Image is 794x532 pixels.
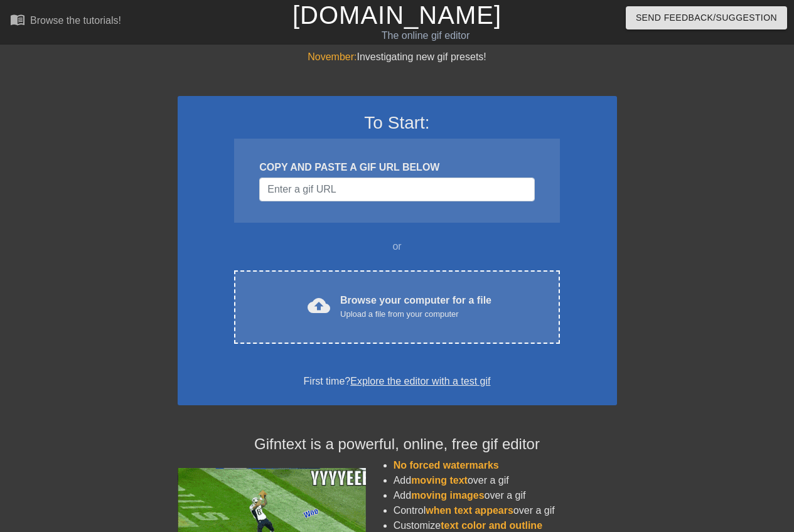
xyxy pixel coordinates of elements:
[308,51,357,62] span: November:
[411,475,468,486] span: moving text
[178,435,617,454] h4: Gifntext is a powerful, online, free gif editor
[394,473,617,488] li: Add over a gif
[178,50,617,65] div: Investigating new gif presets!
[271,28,581,43] div: The online gif editor
[636,10,777,26] span: Send Feedback/Suggestion
[30,15,121,26] div: Browse the tutorials!
[194,374,601,389] div: First time?
[259,178,534,201] input: Username
[394,503,617,518] li: Control over a gif
[194,112,601,134] h3: To Start:
[394,488,617,503] li: Add over a gif
[259,160,534,175] div: COPY AND PASTE A GIF URL BELOW
[411,490,484,501] span: moving images
[426,505,513,516] span: when text appears
[626,6,787,29] button: Send Feedback/Suggestion
[350,376,490,386] a: Explore the editor with a test gif
[210,239,584,254] div: or
[308,294,330,317] span: cloud_upload
[394,460,499,471] span: No forced watermarks
[441,520,542,531] span: text color and outline
[340,293,491,321] div: Browse your computer for a file
[10,12,121,31] a: Browse the tutorials!
[292,1,502,29] a: [DOMAIN_NAME]
[340,308,491,321] div: Upload a file from your computer
[10,12,25,27] span: menu_book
